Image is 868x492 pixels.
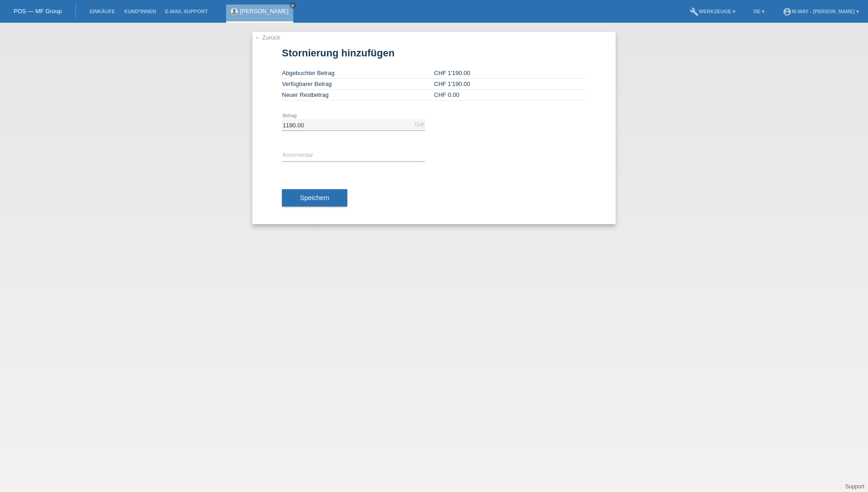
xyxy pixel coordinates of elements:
a: Einkäufe [85,9,119,14]
a: E-Mail Support [161,9,212,14]
i: build [690,7,699,16]
span: Speichern [300,194,329,201]
span: CHF 1'190.00 [434,80,470,87]
td: Abgebuchter Betrag [282,68,434,79]
a: Kund*innen [119,9,160,14]
h1: Stornierung hinzufügen [282,47,586,59]
a: ← Zurück [255,34,280,41]
i: close [291,3,295,8]
a: close [290,2,296,9]
td: Neuer Restbetrag [282,90,434,100]
a: [PERSON_NAME] [240,8,289,15]
a: DE ▾ [749,9,769,14]
span: CHF 1'190.00 [434,70,470,76]
a: POS — MF Group [14,8,62,15]
a: Support [845,483,864,490]
span: CHF 0.00 [434,91,459,98]
i: account_circle [783,7,792,16]
a: account_circlem-way - [PERSON_NAME] ▾ [778,9,863,14]
td: Verfügbarer Betrag [282,79,434,90]
div: CHF [414,122,425,127]
button: Speichern [282,189,347,206]
a: buildWerkzeuge ▾ [685,9,740,14]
